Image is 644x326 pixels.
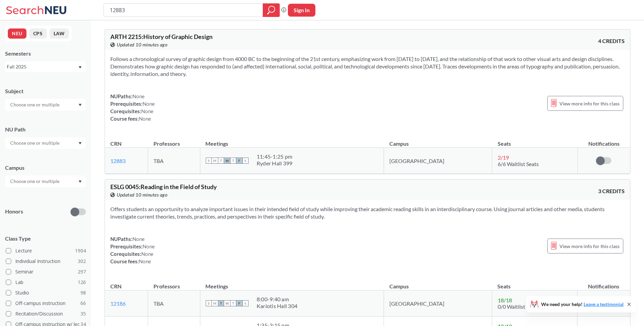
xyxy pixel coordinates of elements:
span: 6/6 Waitlist Seats [498,161,539,167]
span: M [212,300,218,306]
td: [GEOGRAPHIC_DATA] [384,290,492,317]
section: Follows a chronological survey of graphic design from 4000 BC to the beginning of the 21st centur... [110,55,625,78]
span: View more info for this class [559,242,620,250]
span: Class Type [5,235,86,242]
div: 8:00 - 9:40 am [257,296,297,303]
span: None [143,243,155,249]
td: TBA [148,148,200,174]
span: Updated 10 minutes ago [117,41,167,48]
svg: Dropdown arrow [78,142,82,145]
label: Lecture [6,246,86,255]
span: T [218,158,224,164]
label: Recitation/Discussion [6,309,86,318]
label: Off-campus instruction [6,299,86,308]
div: Dropdown arrow [5,137,86,149]
span: ARTH 2215 : History of Graphic Design [110,33,213,40]
span: None [139,116,151,122]
span: S [242,158,249,164]
th: Seats [492,133,578,148]
div: Subject [5,87,86,95]
p: Honors [5,208,23,216]
span: None [143,101,155,107]
div: Semesters [5,50,86,57]
input: Choose one or multiple [7,177,64,185]
span: M [212,158,218,164]
label: Studio [6,288,86,297]
th: Meetings [200,276,384,290]
th: Campus [384,276,492,290]
span: None [139,258,151,264]
span: T [230,300,236,306]
span: None [141,251,153,257]
span: 35 [80,310,86,318]
td: [GEOGRAPHIC_DATA] [384,148,492,174]
a: Leave a testimonial [584,301,624,307]
label: Lab [6,278,86,287]
span: 126 [78,279,86,286]
span: 297 [78,268,86,276]
span: F [236,158,242,164]
span: 3 CREDITS [598,187,625,195]
div: Campus [5,164,86,171]
span: Updated 10 minutes ago [117,191,167,199]
span: 66 [80,300,86,307]
svg: Dropdown arrow [78,66,82,69]
input: Class, professor, course number, "phrase" [109,4,258,16]
th: Meetings [200,133,384,148]
svg: Dropdown arrow [78,104,82,106]
span: T [230,158,236,164]
svg: Dropdown arrow [78,180,82,183]
span: View more info for this class [559,99,620,108]
span: 98 [80,289,86,297]
th: Seats [492,276,577,290]
span: 302 [78,258,86,265]
a: 12186 [110,300,126,307]
th: Campus [384,133,492,148]
div: Fall 2025 [7,63,78,70]
span: ESLG 0045 : Reading in the Field of Study [110,183,217,190]
button: CPS [29,28,47,39]
span: None [132,236,145,242]
span: W [224,158,230,164]
span: 4 CREDITS [598,37,625,45]
input: Choose one or multiple [7,139,64,147]
span: T [218,300,224,306]
div: Kariotis Hall 304 [257,303,297,309]
th: Notifications [577,276,630,290]
th: Professors [148,133,200,148]
div: magnifying glass [263,3,280,17]
span: 18 / 18 [498,297,512,303]
div: CRN [110,140,122,147]
button: NEU [8,28,26,39]
span: None [141,108,153,114]
section: Offers students an opportunity to analyze important issues in their intended field of study while... [110,205,625,220]
button: Sign In [288,4,315,17]
span: W [224,300,230,306]
span: S [242,300,249,306]
svg: magnifying glass [267,5,275,15]
div: Fall 2025Dropdown arrow [5,61,86,72]
span: F [236,300,242,306]
span: 2 / 19 [498,154,509,161]
span: We need your help! [541,302,624,307]
th: Professors [148,276,200,290]
td: TBA [148,290,200,317]
span: None [132,93,145,99]
span: 1904 [75,247,86,254]
label: Seminar [6,267,86,276]
label: Individual Instruction [6,257,86,266]
button: LAW [50,28,69,39]
div: NU Path [5,126,86,133]
div: Dropdown arrow [5,176,86,187]
span: S [206,300,212,306]
span: S [206,158,212,164]
div: Dropdown arrow [5,99,86,110]
div: NUPaths: Prerequisites: Corequisites: Course fees: [110,93,155,122]
span: 0/0 Waitlist Seats [498,303,539,310]
div: Ryder Hall 399 [257,160,293,167]
div: CRN [110,283,122,290]
div: NUPaths: Prerequisites: Corequisites: Course fees: [110,235,155,265]
div: 11:45 - 1:25 pm [257,153,293,160]
a: 12883 [110,158,126,164]
th: Notifications [577,133,630,148]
